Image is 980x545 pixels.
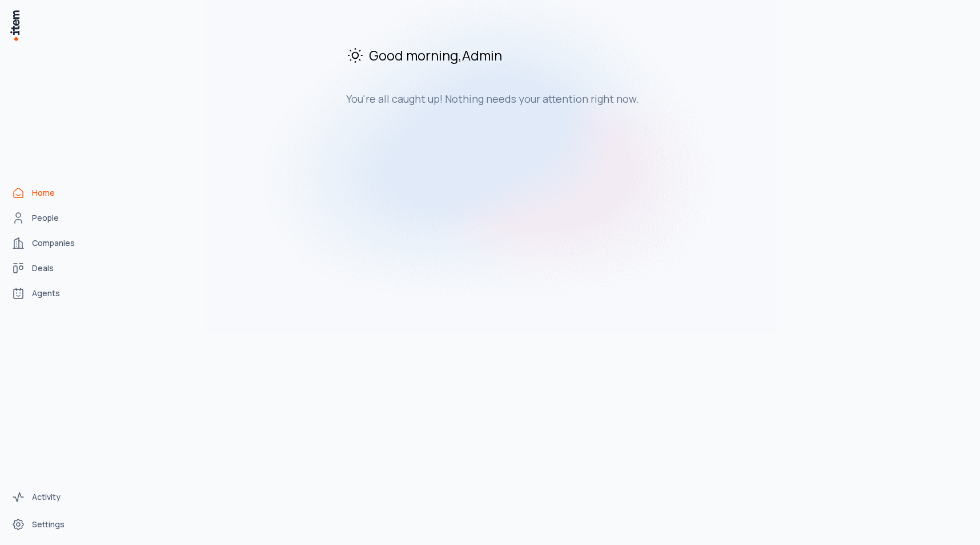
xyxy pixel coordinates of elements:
img: Item Brain Logo [9,9,21,42]
span: Agents [32,288,60,299]
span: Settings [32,519,65,530]
h2: Good morning , Admin [346,46,730,64]
a: Home [7,181,94,204]
a: Deals [7,257,94,280]
a: Agents [7,282,94,305]
span: Activity [32,491,61,503]
h3: You're all caught up! Nothing needs your attention right now. [346,92,730,106]
span: Companies [32,237,75,249]
a: People [7,207,94,229]
a: Companies [7,232,94,255]
a: Activity [7,486,94,508]
span: Home [32,187,55,199]
span: People [32,212,59,224]
span: Deals [32,263,54,274]
a: Settings [7,513,94,536]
